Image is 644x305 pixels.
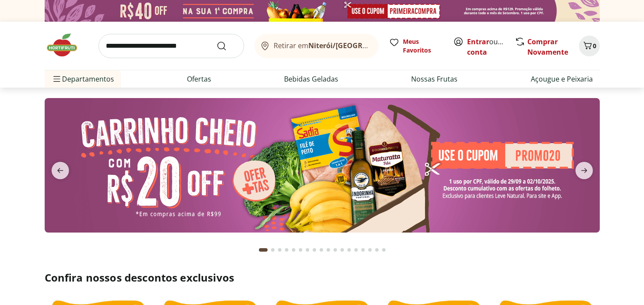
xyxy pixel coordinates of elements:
[325,239,332,260] button: Go to page 10 from fs-carousel
[389,37,443,55] a: Meus Favoritos
[579,36,600,56] button: Carrinho
[45,162,76,179] button: previous
[593,42,596,50] span: 0
[531,74,593,84] a: Açougue e Peixaria
[269,239,276,260] button: Go to page 2 from fs-carousel
[297,239,304,260] button: Go to page 6 from fs-carousel
[467,37,515,57] a: Criar conta
[569,162,600,179] button: next
[283,239,290,260] button: Go to page 4 from fs-carousel
[257,239,269,260] button: Current page from fs-carousel
[467,37,489,46] a: Entrar
[290,239,297,260] button: Go to page 5 from fs-carousel
[332,239,339,260] button: Go to page 11 from fs-carousel
[304,239,311,260] button: Go to page 7 from fs-carousel
[360,239,366,260] button: Go to page 15 from fs-carousel
[308,41,407,50] b: Niterói/[GEOGRAPHIC_DATA]
[45,32,88,58] img: Hortifruti
[276,239,283,260] button: Go to page 3 from fs-carousel
[318,239,325,260] button: Go to page 9 from fs-carousel
[346,239,353,260] button: Go to page 13 from fs-carousel
[45,271,600,285] h2: Confira nossos descontos exclusivos
[98,34,244,58] input: search
[380,239,387,260] button: Go to page 18 from fs-carousel
[187,74,211,84] a: Ofertas
[403,37,443,55] span: Meus Favoritos
[373,239,380,260] button: Go to page 17 from fs-carousel
[467,36,506,57] span: ou
[527,37,568,57] a: Comprar Novamente
[52,69,114,89] span: Departamentos
[366,239,373,260] button: Go to page 16 from fs-carousel
[45,98,600,233] img: cupom
[311,239,318,260] button: Go to page 8 from fs-carousel
[52,69,62,89] button: Menu
[216,41,237,51] button: Submit Search
[411,74,458,84] a: Nossas Frutas
[255,34,379,58] button: Retirar emNiterói/[GEOGRAPHIC_DATA]
[274,42,369,49] span: Retirar em
[339,239,346,260] button: Go to page 12 from fs-carousel
[284,74,338,84] a: Bebidas Geladas
[353,239,360,260] button: Go to page 14 from fs-carousel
